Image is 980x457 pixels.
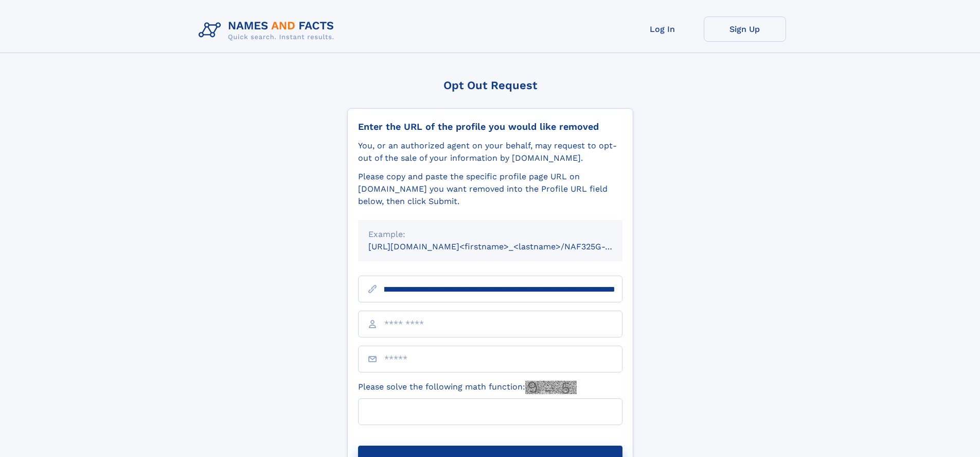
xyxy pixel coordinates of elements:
[358,171,622,208] div: Please copy and paste the specific profile page URL on [DOMAIN_NAME] you want removed into the Pr...
[194,16,343,44] img: Logo Names and Facts
[621,16,704,42] a: Log In
[358,121,622,132] div: Enter the URL of the profile you would like removed
[368,242,642,251] small: [URL][DOMAIN_NAME]<firstname>_<lastname>/NAF325G-xxxxxxxx
[358,140,622,164] div: You, or an authorized agent on your behalf, may request to opt-out of the sale of your informatio...
[347,79,633,92] div: Opt Out Request
[358,381,577,394] label: Please solve the following math function:
[704,16,786,42] a: Sign Up
[368,228,612,241] div: Example:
